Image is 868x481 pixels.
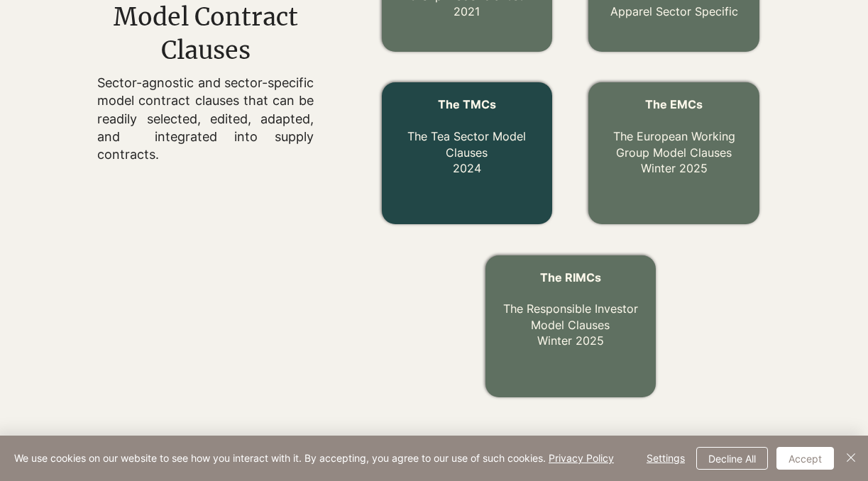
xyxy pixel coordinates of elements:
[503,270,638,348] a: The RIMCs The Responsible Investor Model ClausesWinter 2025
[549,452,614,464] a: Privacy Policy
[613,97,735,175] a: The EMCs The European Working Group Model ClausesWinter 2025
[610,4,738,18] a: Apparel Sector Specific
[776,447,834,470] button: Accept
[842,447,859,470] button: Close
[438,97,496,111] span: The TMCs
[540,270,601,284] span: The RIMCs
[696,447,768,470] button: Decline All
[97,74,314,163] p: Sector-agnostic and sector-specific model contract clauses that can be readily selected, edited, ...
[114,2,298,66] span: Model Contract Clauses
[14,452,614,465] span: We use cookies on our website to see how you interact with it. By accepting, you agree to our use...
[647,448,685,469] span: Settings
[842,449,859,466] img: Close
[645,97,703,111] span: The EMCs
[407,97,526,175] a: The TMCs The Tea Sector Model Clauses2024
